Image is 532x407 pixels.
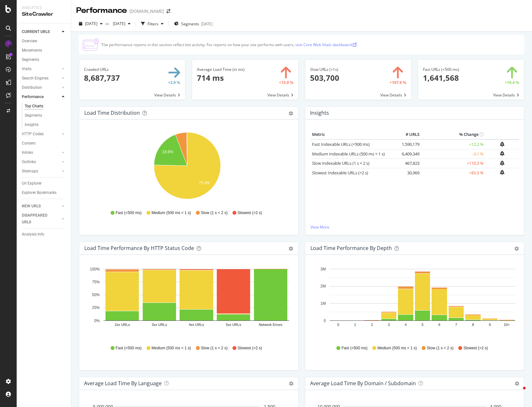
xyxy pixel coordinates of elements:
a: Insights [25,121,66,128]
td: +110.3 % [421,159,485,168]
a: NEW URLS [22,203,60,210]
span: Fast (<500 ms) [342,345,367,351]
text: 5 [421,323,423,327]
span: Medium (500 ms < 1 s) [152,345,191,351]
div: Top Charts [25,103,43,110]
text: 1 [354,323,356,327]
div: A chart. [310,265,517,339]
div: [DOMAIN_NAME] [130,8,164,14]
div: Insights [25,121,38,128]
span: Slow (1 s < 2 s) [201,345,228,351]
button: Filters [139,19,166,29]
a: Search Engines [22,75,60,82]
div: Performance [76,5,127,16]
h4: Average Load Time by Language [84,379,162,388]
td: +83.3 % [421,168,485,178]
span: Slow (1 s < 2 s) [201,210,228,216]
span: 2025 Aug. 29th [85,21,97,26]
button: [DATE] [76,19,105,29]
text: 3M [320,267,326,271]
span: Segments [181,21,199,27]
a: Distribution [22,84,60,91]
a: Explorer Bookmarks [22,189,66,196]
i: Options [289,381,293,386]
a: Fast Indexable URLs (<500 ms) [312,141,370,147]
div: A chart. [84,265,291,339]
span: Slow (1 s < 2 s) [427,345,453,351]
div: Load Time Performance by HTTP Status Code [84,245,194,251]
iframe: Intercom live chat [510,385,526,401]
div: bell-plus [500,170,504,175]
svg: A chart. [84,130,291,204]
a: Slow Indexable URLs (1 s < 2 s) [312,160,369,166]
a: Url Explorer [22,180,66,187]
text: 1M [320,301,326,306]
text: 8 [472,323,474,327]
div: Overview [22,38,37,45]
div: Analytics [22,5,66,11]
div: Load Time Performance by Depth [310,245,392,251]
div: gear [289,111,293,116]
h4: Insights [310,109,329,117]
a: Performance [22,94,60,100]
div: Distribution [22,84,42,91]
text: 2 [371,323,373,327]
text: 7 [455,323,457,327]
div: Segments [25,112,42,119]
div: arrow-right-arrow-left [166,9,170,13]
span: 2025 Aug. 8th [110,21,125,26]
div: gear [289,246,293,251]
th: Metric [310,130,396,139]
text: 2M [320,284,326,288]
a: Analysis Info [22,231,66,238]
text: 9 [489,323,491,327]
text: 3 [388,323,390,327]
div: Segments [22,56,39,63]
div: CURRENT URLS [22,29,50,35]
text: 10+ [503,323,510,327]
span: Slowest (>2 s) [238,210,262,216]
text: 18.9% [162,150,173,154]
button: [DATE] [110,19,133,29]
div: HTTP Codes [22,131,44,137]
a: Visits [22,66,60,72]
div: Sitemaps [22,168,38,175]
td: 467,823 [395,159,421,168]
a: Overview [22,38,66,45]
button: Segments[DATE] [172,19,215,29]
a: Sitemaps [22,168,60,175]
span: Medium (500 ms < 1 s) [377,345,417,351]
text: 6 [438,323,440,327]
span: Slowest (>2 s) [463,345,488,351]
h4: Average Load Time by Domain / Subdomain [310,379,416,388]
a: Medium Indexable URLs (500 ms < 1 s) [312,151,385,157]
text: 4 [404,323,406,327]
div: Inlinks [22,149,33,156]
a: Segments [25,112,66,119]
text: 50% [92,293,100,297]
div: Explorer Bookmarks [22,189,56,196]
text: 75% [92,280,100,284]
div: DISAPPEARED URLS [22,212,54,226]
div: bell-plus [500,161,504,166]
td: 1,590,179 [395,139,421,149]
a: Content [22,140,66,147]
a: Slowest Indexable URLs (>2 s) [312,170,368,176]
a: CURRENT URLS [22,29,60,35]
td: +12.2 % [421,139,485,149]
img: CjTTJyXI.png [83,38,99,51]
a: DISAPPEARED URLS [22,212,60,226]
text: 75.3% [199,181,210,185]
a: Top Charts [25,103,66,110]
span: Medium (500 ms < 1 s) [152,210,191,216]
div: [DATE] [201,21,213,27]
text: 4xx URLs [189,323,204,327]
div: Search Engines [22,75,48,82]
a: Inlinks [22,149,60,156]
text: 100% [90,267,100,271]
td: 30,969 [395,168,421,178]
div: Url Explorer [22,180,42,187]
span: Fast (<500 ms) [116,345,142,351]
th: # URLS [395,130,421,139]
